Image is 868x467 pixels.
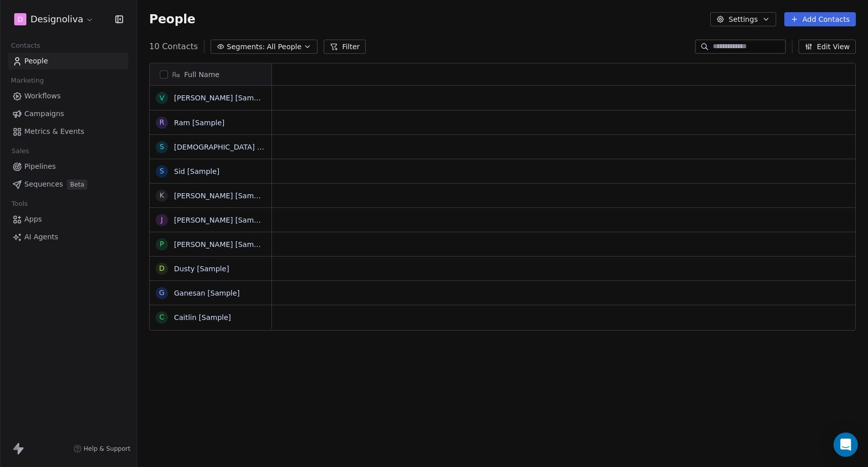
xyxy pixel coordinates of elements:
span: Workflows [24,91,61,101]
button: DDesignoliva [12,11,96,28]
button: Add Contacts [784,12,856,26]
div: V [159,93,164,103]
a: Metrics & Events [8,123,128,140]
a: [DEMOGRAPHIC_DATA] [Sample] [174,143,289,151]
a: [PERSON_NAME] [Sample] [174,192,267,200]
a: Pipelines [8,158,128,175]
span: People [149,12,195,27]
div: S [160,166,164,176]
span: Sales [7,143,33,159]
button: Settings [710,12,776,26]
span: All People [267,42,301,52]
span: D [18,14,23,24]
span: Help & Support [84,445,130,453]
span: Beta [67,179,87,190]
span: Campaigns [24,109,64,119]
div: D [159,263,165,274]
a: People [8,53,128,69]
span: Marketing [7,73,48,88]
span: 10 Contacts [149,41,198,53]
div: C [159,312,164,322]
span: Contacts [7,38,45,53]
a: Caitlin [Sample] [174,313,231,321]
a: Ram [Sample] [174,119,225,127]
a: Workflows [8,88,128,104]
div: grid [150,86,272,450]
span: Full Name [184,69,220,80]
div: Full Name [150,63,271,85]
a: SequencesBeta [8,176,128,193]
div: R [159,117,164,128]
span: Pipelines [24,161,56,172]
a: AI Agents [8,229,128,245]
div: K [159,190,164,201]
a: [PERSON_NAME] [Sample] [174,240,267,248]
div: Open Intercom Messenger [834,433,858,457]
span: Designoliva [30,13,83,26]
span: Tools [7,196,32,211]
a: Help & Support [74,445,130,453]
div: S [160,141,164,152]
div: P [160,239,164,249]
button: Filter [324,40,366,54]
button: Edit View [798,40,856,54]
span: Metrics & Events [24,126,84,137]
a: Apps [8,211,128,228]
a: Sid [Sample] [174,167,220,175]
div: J [161,214,163,225]
span: AI Agents [24,232,58,242]
span: Segments: [227,42,265,52]
a: Ganesan [Sample] [174,289,240,297]
a: Campaigns [8,105,128,122]
a: [PERSON_NAME] [Sample] [174,94,267,102]
a: [PERSON_NAME] [Sample] [174,216,267,224]
span: Sequences [24,179,63,190]
span: Apps [24,214,42,225]
div: G [159,288,165,298]
span: People [24,56,48,66]
a: Dusty [Sample] [174,265,229,273]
